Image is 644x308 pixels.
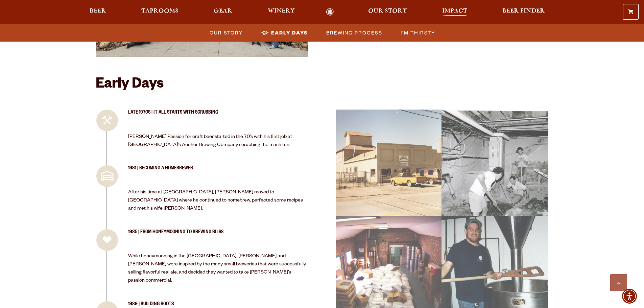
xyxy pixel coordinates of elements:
h3: 1985 | From Honeymooning to Brewing Bliss [128,229,309,242]
a: Our Story [364,8,411,16]
a: Brewing Process [322,28,386,38]
span: Our Story [368,8,407,14]
span: Impact [442,8,467,14]
a: I’m Thirsty [397,28,439,38]
a: Beer Finder [498,8,549,16]
a: image 0_22 Picture 1 (1) [336,110,442,216]
span: Beer [90,8,106,14]
a: Our Story [206,28,246,38]
span: Brewing Process [326,28,382,38]
a: Beer [85,8,111,16]
span: Winery [268,8,295,14]
p: While honeymooning in the [GEOGRAPHIC_DATA], [PERSON_NAME] and [PERSON_NAME] were inspired by the... [128,253,309,285]
span: Early Days [271,28,308,38]
a: Winery [263,8,299,16]
a: Impact [438,8,472,16]
div: 01_35 Picture 4 [442,110,548,217]
span: Beer Finder [502,8,545,14]
p: After his time at [GEOGRAPHIC_DATA], [PERSON_NAME] moved to [GEOGRAPHIC_DATA] where he continued ... [128,189,309,213]
h3: 1981 | Becoming a Homebrewer [128,165,309,178]
h3: Late 1970s | It all Starts with Scrubbing [128,110,309,122]
p: [PERSON_NAME] Passion for craft beer started in the 70’s with his first job at [GEOGRAPHIC_DATA]’... [128,133,309,149]
h2: Early Days [96,77,549,93]
a: Odell Home [317,8,343,16]
a: Scroll to top [610,274,627,291]
div: 0_22 Picture 1 (1) [335,110,442,217]
span: I’m Thirsty [401,28,435,38]
a: Taprooms [137,8,183,16]
a: image 01_35 Picture 4 [442,110,548,216]
span: Taprooms [141,8,178,14]
a: Early Days [257,28,311,38]
a: Gear [209,8,237,16]
span: Gear [214,8,232,14]
span: Our Story [210,28,243,38]
div: Accessibility Menu [622,289,637,304]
